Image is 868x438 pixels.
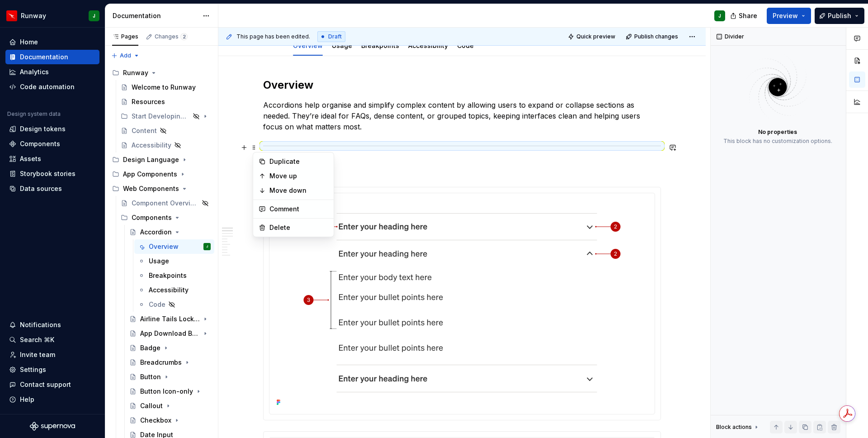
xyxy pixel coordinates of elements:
[108,167,214,181] div: App Components
[132,126,157,135] div: Content
[132,141,171,150] div: Accessibility
[123,184,179,193] div: Web Components
[140,228,172,237] div: Accordion
[21,11,46,20] div: Runway
[108,49,142,62] button: Add
[20,52,68,62] div: Documentation
[5,377,99,392] button: Contact support
[5,333,99,347] button: Search ⌘K
[20,335,54,344] div: Search ⌘K
[289,36,326,55] div: Overview
[126,384,214,399] a: Button Icon-only
[140,314,200,324] div: Airline Tails Lockup
[155,33,188,40] div: Changes
[132,112,190,121] div: Start Developing (AEM)
[739,11,757,20] span: Share
[2,6,103,25] button: RunwayJ
[126,399,214,413] a: Callout
[140,358,182,367] div: Breadcrumbs
[269,171,328,181] div: Move up
[132,199,199,208] div: Component Overview
[20,154,41,163] div: Assets
[5,167,99,181] a: Storybook stories
[20,184,62,193] div: Data sources
[576,33,615,40] span: Quick preview
[149,242,179,251] div: Overview
[117,138,214,152] a: Accessibility
[5,392,99,407] button: Help
[117,80,214,95] a: Welcome to Runway
[767,8,811,24] button: Preview
[5,80,99,94] a: Code automation
[828,11,851,20] span: Publish
[758,129,797,136] div: No properties
[149,300,165,309] div: Code
[20,124,66,133] div: Design tokens
[117,95,214,109] a: Resources
[140,387,193,396] div: Button Icon-only
[117,109,214,124] div: Start Developing (AEM)
[117,210,214,225] div: Components
[126,225,214,239] a: Accordion
[269,223,328,232] div: Delete
[140,416,171,425] div: Checkbox
[718,12,721,19] div: J
[328,33,342,40] span: Draft
[20,350,55,359] div: Invite team
[134,268,214,283] a: Breakpoints
[5,362,99,377] a: Settings
[134,297,214,312] a: Code
[20,320,61,329] div: Notifications
[269,157,328,166] div: Duplicate
[269,186,328,195] div: Move down
[134,239,214,254] a: OverviewJ
[126,341,214,355] a: Badge
[263,100,661,132] p: Accordions help organise and simplify complex content by allowing users to expand or collapse sec...
[20,380,71,389] div: Contact support
[140,343,160,352] div: Badge
[206,242,208,251] div: J
[5,348,99,362] a: Invite team
[5,65,99,79] a: Analytics
[20,82,75,91] div: Code automation
[263,78,661,92] h2: Overview
[716,421,760,433] div: Block actions
[6,10,17,21] img: 6b187050-a3ed-48aa-8485-808e17fcee26.png
[108,181,214,196] div: Web Components
[726,8,763,24] button: Share
[132,97,165,106] div: Resources
[20,38,38,47] div: Home
[20,67,49,76] div: Analytics
[126,413,214,428] a: Checkbox
[123,170,177,179] div: App Components
[108,152,214,167] div: Design Language
[5,181,99,196] a: Data sources
[134,254,214,268] a: Usage
[263,165,661,180] h2: Anatomy
[149,286,189,295] div: Accessibility
[5,152,99,166] a: Assets
[126,355,214,370] a: Breadcrumbs
[180,33,188,40] span: 2
[123,68,148,77] div: Runway
[120,52,131,59] span: Add
[113,11,198,20] div: Documentation
[140,401,163,410] div: Callout
[149,257,169,266] div: Usage
[20,365,46,374] div: Settings
[20,169,75,178] div: Storybook stories
[117,124,214,138] a: Content
[773,11,798,20] span: Preview
[7,110,61,118] div: Design system data
[117,196,214,210] a: Component Overview
[112,33,138,40] div: Pages
[723,138,832,145] div: This block has no customization options.
[5,50,99,64] a: Documentation
[634,33,678,40] span: Publish changes
[236,33,310,40] span: This page has been edited.
[5,35,99,49] a: Home
[5,122,99,136] a: Design tokens
[123,155,179,164] div: Design Language
[5,318,99,332] button: Notifications
[140,329,200,338] div: App Download Button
